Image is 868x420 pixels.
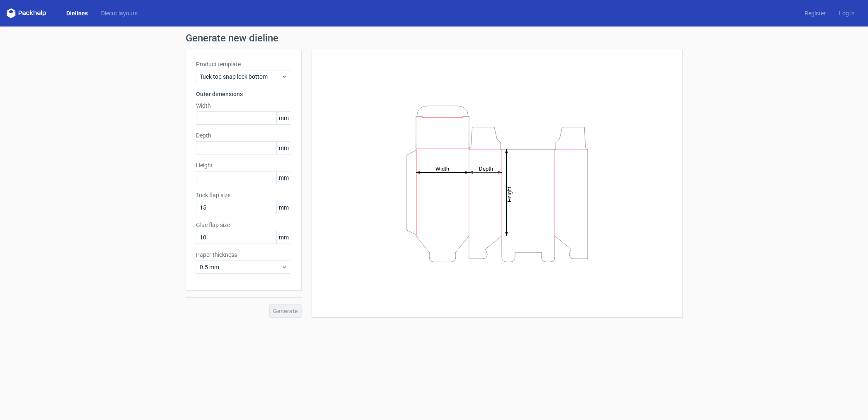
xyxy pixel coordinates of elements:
[196,191,291,199] label: Tuck flap size
[196,251,291,259] label: Paper thickness
[276,171,291,184] span: mm
[200,72,281,81] span: Tuck top snap lock bottom
[196,131,291,140] label: Depth
[479,165,493,171] tspan: Depth
[200,263,281,271] span: 0.5 mm
[435,165,449,171] tspan: Width
[276,142,291,154] span: mm
[276,112,291,124] span: mm
[196,161,291,169] label: Height
[196,221,291,229] label: Glue flap size
[196,90,291,98] h3: Outer dimensions
[196,101,291,110] label: Width
[276,231,291,244] span: mm
[276,201,291,214] span: mm
[798,9,832,17] a: Register
[186,33,683,43] h1: Generate new dieline
[506,186,513,202] tspan: Height
[94,9,144,17] a: Diecut layouts
[832,9,861,17] a: Log in
[196,60,291,68] label: Product template
[60,9,94,17] a: Dielines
